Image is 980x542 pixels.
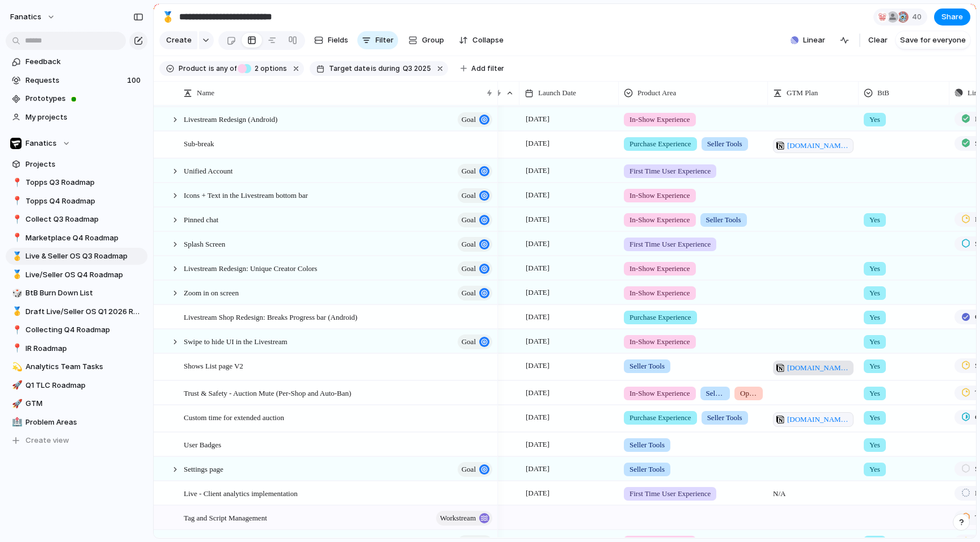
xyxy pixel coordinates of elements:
div: 📍Marketplace Q4 Roadmap [6,230,147,247]
span: Launch Date [538,87,576,99]
span: First Time User Experience [630,488,711,499]
div: 📍 [12,176,20,189]
span: is [371,63,377,74]
span: Purchase Experience [630,312,691,323]
button: Clear [864,31,892,49]
button: Add filter [454,61,511,77]
button: Share [934,9,970,26]
button: 💫 [10,361,22,372]
a: Requests100 [6,72,147,89]
span: Icons + Text in the Livestream bottom bar [184,188,308,201]
span: In-Show Experience [630,263,690,274]
div: 🥇Draft Live/Seller OS Q1 2026 Roadmap [6,303,147,320]
span: Unified Account [184,164,233,177]
span: during [377,63,400,74]
span: Save for everyone [900,35,966,46]
button: 🏥 [10,417,22,428]
div: 🥇 [12,305,20,318]
button: Save for everyone [895,31,970,49]
span: Custom time for extended auction [184,410,284,424]
a: 📍Topps Q3 Roadmap [6,174,147,191]
button: goal [458,164,492,179]
a: My projects [6,109,147,126]
span: Purchase Experience [630,412,691,424]
button: Fields [310,31,353,49]
div: 📍 [12,342,20,355]
span: is [209,63,214,74]
span: [DOMAIN_NAME][URL] [787,414,850,425]
a: 🚀Q1 TLC Roadmap [6,377,147,394]
span: Seller Tools [706,388,725,399]
button: Group [403,31,450,49]
span: Livestream Redesign: Unique Creator Colors [184,261,317,274]
span: Collecting Q4 Roadmap [26,324,143,336]
div: 📍IR Roadmap [6,340,147,357]
a: Projects [6,156,147,173]
span: Seller Tools [630,464,665,475]
span: Zoom in on screen [184,286,239,299]
span: [DATE] [523,386,552,400]
span: Target date [329,63,370,74]
span: [DATE] [523,359,552,372]
button: 📍 [10,232,22,244]
div: 📍 [12,213,20,226]
div: 📍 [12,324,20,337]
div: 🚀GTM [6,395,147,412]
span: Sub-break [184,137,214,150]
span: goal [462,461,476,477]
button: workstream [436,511,492,526]
span: Clear [868,35,888,46]
span: Yes [869,464,880,475]
span: First Time User Experience [630,239,711,250]
a: Prototypes [6,90,147,107]
span: goal [462,163,476,179]
span: Product [179,63,206,74]
button: Filter [357,31,398,49]
span: Tag and Script Management [184,511,267,524]
span: Splash Screen [184,237,225,250]
span: Q1 TLC Roadmap [26,380,143,391]
span: Requests [26,75,124,86]
button: isduring [370,62,402,75]
span: [DATE] [523,164,552,177]
span: IR Roadmap [26,343,143,354]
span: fanatics [10,11,41,23]
span: goal [462,285,476,301]
span: Yes [869,439,880,451]
span: [DATE] [523,310,552,324]
span: goal [462,112,476,128]
span: Livestream Redesign (Android) [184,112,277,125]
a: 📍Collecting Q4 Roadmap [6,321,147,338]
span: Collect Q3 Roadmap [26,214,143,225]
span: Live/Seller OS Q4 Roadmap [26,269,143,281]
span: [DOMAIN_NAME][URL] [787,362,850,374]
span: Topps Q3 Roadmap [26,177,143,188]
button: 🥇 [10,306,22,317]
span: Seller Tools [707,412,742,424]
button: goal [458,334,492,349]
span: Filter [375,35,394,46]
button: Q3 2025 [400,62,433,75]
span: [DATE] [523,213,552,226]
span: Livestream Shop Redesign: Breaks Progress bar (Android) [184,310,357,323]
span: Group [422,35,444,46]
span: Q3 2025 [403,63,431,74]
span: Yes [869,412,880,424]
span: any of [214,63,236,74]
span: Yes [869,388,880,399]
button: Linear [786,32,830,49]
span: In-Show Experience [630,114,690,125]
button: 📍 [10,214,22,225]
span: Create [166,35,192,46]
span: First Time User Experience [630,166,711,177]
span: [DATE] [523,261,552,275]
button: goal [458,261,492,276]
span: workstream [440,510,476,526]
button: 🎲 [10,287,22,299]
a: [DOMAIN_NAME][URL] [773,361,854,375]
span: 100 [127,75,143,86]
button: 📍 [10,177,22,188]
span: GTM [26,398,143,409]
span: In-Show Experience [630,336,690,348]
a: 🎲BtB Burn Down List [6,285,147,302]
